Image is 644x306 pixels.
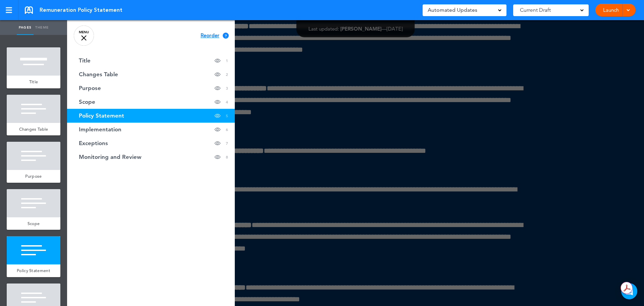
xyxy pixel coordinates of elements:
span: Changes Table [79,72,118,77]
span: 8 [226,154,228,160]
span: 3 [226,85,228,91]
a: Implementation 6 [67,123,235,136]
a: Scope 4 [67,95,235,109]
span: Current Draft [520,5,551,15]
span: Policy Statement [17,268,50,273]
span: 1 [226,58,228,63]
a: Theme [34,20,50,35]
span: 5 [226,113,228,119]
span: Remuneration Policy Statement [40,6,122,14]
span: Purpose [25,173,42,179]
a: Policy Statement 5 [67,109,235,123]
span: Purpose [79,85,101,91]
span: Reorder [201,33,219,38]
span: Monitoring and Review [79,154,142,160]
span: Title [29,79,38,85]
span: Title [79,58,91,63]
span: Exceptions [79,140,108,146]
a: Title [7,76,60,88]
a: Launch [600,4,622,16]
a: Policy Statement [7,264,60,277]
span: Scope [28,221,40,226]
span: Implementation [79,127,121,132]
span: Scope [79,99,95,105]
a: Exceptions 7 [67,136,235,150]
a: Monitoring and Review 8 [67,150,235,164]
span: 2 [226,72,228,77]
a: Title 1 [67,54,235,68]
span: 6 [226,127,228,132]
span: 4 [226,99,228,105]
span: Changes Table [19,126,48,132]
a: Scope [7,217,60,230]
span: 7 [226,140,228,146]
a: MENU [74,26,94,46]
a: Pages [17,20,34,35]
a: Purpose 3 [67,81,235,95]
a: Purpose [7,170,60,183]
a: Changes Table [7,123,60,136]
div: ? [223,33,229,39]
span: Automated Updates [428,5,477,15]
a: Changes Table 2 [67,68,235,81]
span: Policy Statement [79,113,124,119]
